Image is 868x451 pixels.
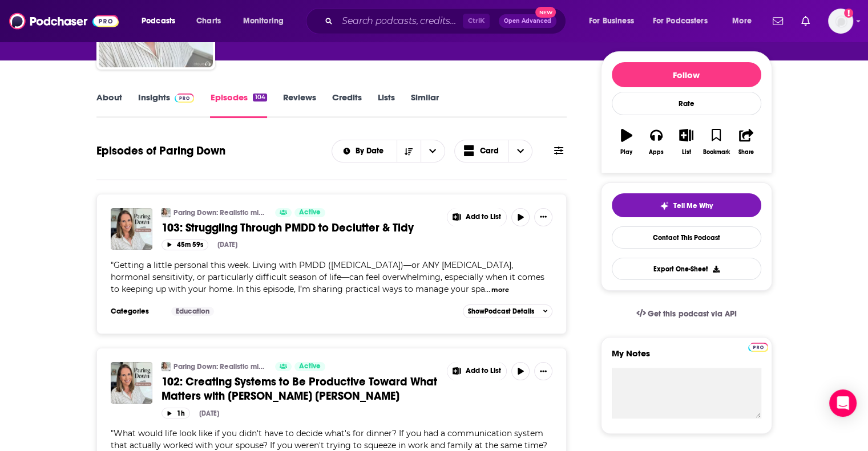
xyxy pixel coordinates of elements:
span: 102: Creating Systems to Be Productive Toward What Matters with [PERSON_NAME] [PERSON_NAME] [162,375,437,403]
span: Show Podcast Details [468,307,534,315]
span: For Podcasters [653,13,708,29]
a: Charts [189,12,228,30]
h3: Categories [111,307,162,316]
button: Show More Button [534,362,552,380]
a: Reviews [283,92,316,118]
button: open menu [645,12,724,30]
img: Paring Down: Realistic minimalism, decluttering, & intentional living [162,362,171,371]
svg: Add a profile image [844,9,853,18]
img: 103: Struggling Through PMDD to Declutter & Tidy [111,208,152,250]
span: Get this podcast via API [648,309,736,319]
span: Card [480,147,499,155]
img: Podchaser Pro [748,343,768,352]
button: open menu [724,12,766,30]
button: more [491,285,509,295]
span: ... [485,284,490,294]
button: ShowPodcast Details [463,304,553,318]
button: Choose View [454,140,533,162]
a: Get this podcast via API [627,300,746,328]
div: Share [738,149,754,156]
span: Add to List [466,213,501,221]
img: Podchaser - Follow, Share and Rate Podcasts [9,10,119,32]
button: Open AdvancedNew [499,14,556,28]
button: open menu [332,147,397,155]
a: Credits [332,92,362,118]
button: Show More Button [447,208,507,226]
span: Ctrl K [463,14,490,29]
button: open menu [134,12,190,30]
button: Sort Direction [397,140,421,162]
a: Active [294,208,325,217]
button: Play [612,121,641,162]
a: Contact This Podcast [612,226,761,249]
h1: Episodes of Paring Down [96,144,225,158]
div: Play [620,149,632,156]
a: Paring Down: Realistic minimalism, decluttering, & intentional living [173,208,268,217]
div: Bookmark [703,149,729,156]
span: Tell Me Why [673,201,713,210]
div: Rate [612,92,761,115]
div: Open Intercom Messenger [829,389,857,417]
a: Education [171,307,214,316]
span: Add to List [466,367,501,375]
button: tell me why sparkleTell Me Why [612,193,761,217]
a: Similar [411,92,439,118]
a: 102: Creating Systems to Be Productive Toward What Matters with [PERSON_NAME] [PERSON_NAME] [162,375,439,403]
button: Export One-Sheet [612,258,761,280]
img: tell me why sparkle [660,201,669,210]
button: Show More Button [534,208,552,226]
button: Bookmark [701,121,731,162]
a: Pro website [748,341,768,352]
img: User Profile [828,9,853,34]
h2: Choose List sort [332,140,445,162]
span: Monitoring [243,13,284,29]
button: List [671,121,701,162]
div: Apps [649,149,664,156]
a: 103: Struggling Through PMDD to Declutter & Tidy [162,221,439,235]
div: [DATE] [217,241,237,249]
span: Active [299,207,321,218]
span: Logged in as shcarlos [828,9,853,34]
button: open menu [235,12,298,30]
span: Active [299,361,321,372]
a: Paring Down: Realistic minimalism, decluttering, & intentional living [173,362,268,371]
div: [DATE] [199,409,219,417]
span: Charts [196,13,221,29]
span: New [535,7,556,18]
div: Search podcasts, credits, & more... [317,8,577,34]
label: My Notes [612,348,761,368]
button: Show More Button [447,362,507,380]
button: Share [731,121,761,162]
span: Podcasts [142,13,175,29]
span: Open Advanced [504,18,551,24]
img: Paring Down: Realistic minimalism, decluttering, & intentional living [162,208,171,217]
button: Show profile menu [828,9,853,34]
img: 102: Creating Systems to Be Productive Toward What Matters with Chelsi Jo [111,362,152,404]
a: Show notifications dropdown [768,11,788,31]
button: open menu [581,12,648,30]
span: 103: Struggling Through PMDD to Declutter & Tidy [162,221,414,235]
button: open menu [421,140,445,162]
span: For Business [589,13,634,29]
a: Lists [378,92,395,118]
button: Apps [641,121,671,162]
div: 104 [253,94,267,101]
div: List [682,149,691,156]
img: Podchaser Pro [175,94,195,103]
input: Search podcasts, credits, & more... [337,12,463,30]
button: 45m 59s [162,239,208,250]
a: InsightsPodchaser Pro [138,92,195,118]
span: By Date [356,147,387,155]
span: Getting a little personal this week. Living with PMDD ([MEDICAL_DATA])—or ANY [MEDICAL_DATA], hor... [111,260,544,294]
span: " [111,260,544,294]
span: More [732,13,752,29]
button: Follow [612,62,761,87]
a: About [96,92,122,118]
a: Active [294,362,325,371]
